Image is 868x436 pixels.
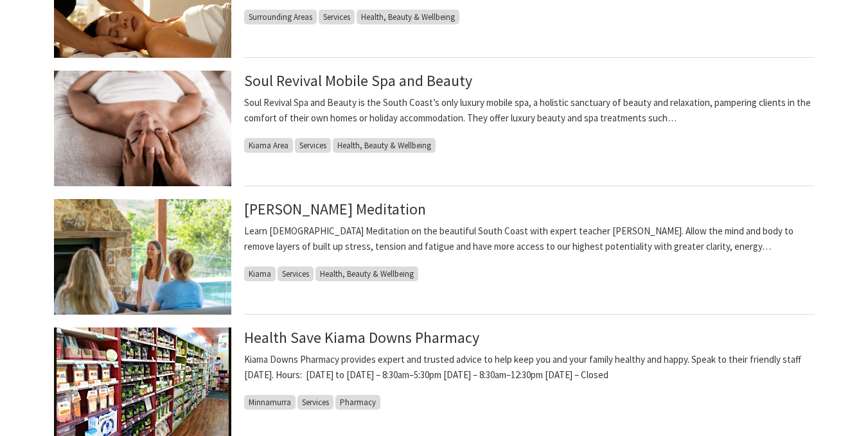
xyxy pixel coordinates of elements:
a: Soul Revival Mobile Spa and Beauty [244,71,472,91]
img: Soul Revival Spa and Beauty - Massage [54,71,231,186]
span: Kiama Area [244,138,293,153]
span: Services [297,395,333,410]
span: Surrounding Areas [244,10,317,24]
span: Pharmacy [335,395,380,410]
span: Health, Beauty & Wellbeing [333,138,436,153]
span: Kiama [244,266,276,281]
a: Health Save Kiama Downs Pharmacy [244,327,479,347]
span: Services [295,138,331,153]
span: Minnamurra [244,395,296,410]
a: [PERSON_NAME] Meditation [244,199,426,219]
span: Services [319,10,355,24]
span: Health, Beauty & Wellbeing [315,266,418,281]
span: Services [278,266,314,281]
span: Health, Beauty & Wellbeing [357,10,459,24]
p: Kiama Downs Pharmacy provides expert and trusted advice to help keep you and your family healthy ... [244,352,815,383]
p: Soul Revival Spa and Beauty is the South Coast’s only luxury mobile spa, a holistic sanctuary of ... [244,95,815,126]
p: Learn [DEMOGRAPHIC_DATA] Meditation on the beautiful South Coast with expert teacher [PERSON_NAME... [244,223,815,254]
